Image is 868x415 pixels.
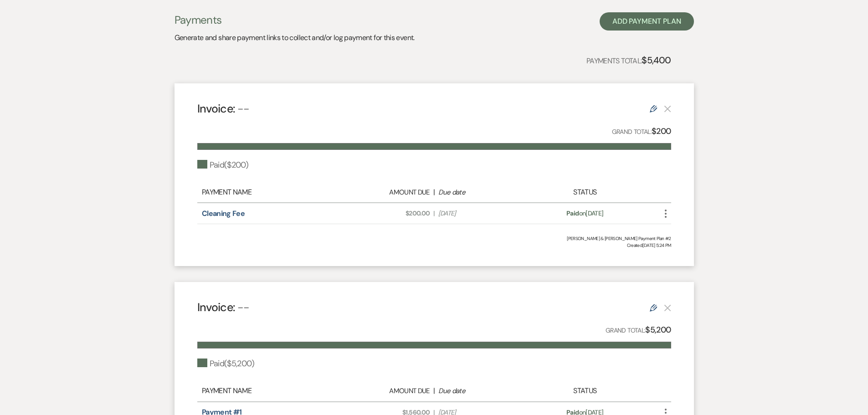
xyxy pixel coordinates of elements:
p: Generate and share payment links to collect and/or log payment for this event. [175,32,415,44]
h4: Invoice: [197,299,250,315]
p: Payments Total: [586,53,671,67]
span: $200.00 [346,209,430,218]
h3: Payments [175,12,415,28]
a: Cleaning Fee [202,209,245,218]
div: Amount Due [346,386,430,396]
button: This payment plan cannot be deleted because it contains links that have been paid through Weven’s... [664,304,671,312]
div: [PERSON_NAME] & [PERSON_NAME] Payment Plan #2 [197,235,671,242]
span: -- [237,101,250,116]
span: | [433,209,434,218]
div: Payment Name [202,385,341,396]
div: Payment Name [202,187,341,198]
p: Grand Total: [612,125,671,138]
div: Due date [438,187,522,198]
div: | [341,187,527,198]
div: on [DATE] [527,209,643,218]
strong: $5,200 [645,324,671,335]
button: This payment plan cannot be deleted because it contains links that have been paid through Weven’s... [664,105,671,113]
span: -- [237,300,250,315]
span: Created: [DATE] 5:24 PM [197,242,671,249]
span: Paid [566,209,579,217]
div: Due date [438,386,522,396]
div: Amount Due [346,187,430,198]
div: Paid ( $200 ) [197,159,249,171]
strong: $5,400 [642,54,671,66]
div: Status [527,385,643,396]
div: Paid ( $5,200 ) [197,358,254,370]
span: [DATE] [438,209,522,218]
div: Status [527,187,643,198]
strong: $200 [652,126,671,137]
div: | [341,385,527,396]
h4: Invoice: [197,101,250,117]
button: Add Payment Plan [600,12,694,31]
p: Grand Total: [606,323,671,337]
